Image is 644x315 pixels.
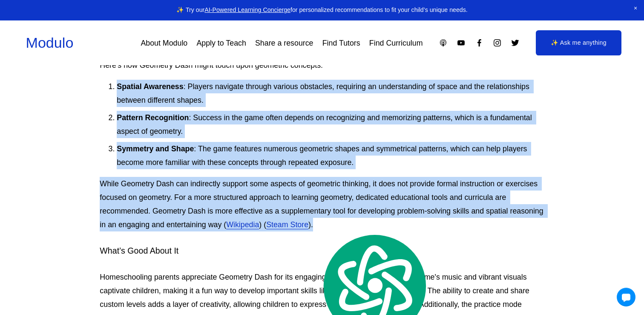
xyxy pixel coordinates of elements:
[511,38,520,47] a: Twitter
[204,6,290,13] a: AI-Powered Learning Concierge
[100,177,544,231] p: While Geometry Dash can indirectly support some aspects of geometric thinking, it does not provid...
[117,113,189,122] strong: Pattern Recognition
[493,38,502,47] a: Instagram
[26,35,73,51] a: Modulo
[255,35,313,51] a: Share a resource
[117,111,544,138] p: : Success in the game often depends on recognizing and memorizing patterns, which is a fundamenta...
[117,82,183,91] strong: Spatial Awareness
[141,35,187,51] a: About Modulo
[226,220,259,229] a: Wikipedia
[439,38,448,47] a: Apple Podcasts
[117,142,544,169] p: : The game features numerous geometric shapes and symmetrical patterns, which can help players be...
[536,30,622,56] a: ✨ Ask me anything
[117,144,194,153] strong: Symmetry and Shape
[100,245,544,257] h4: What’s Good About It
[369,35,423,51] a: Find Curriculum
[322,35,360,51] a: Find Tutors
[457,38,466,47] a: YouTube
[117,80,544,107] p: : Players navigate through various obstacles, requiring an understanding of space and the relatio...
[196,35,246,51] a: Apply to Teach
[266,220,308,229] a: Steam Store
[475,38,484,47] a: Facebook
